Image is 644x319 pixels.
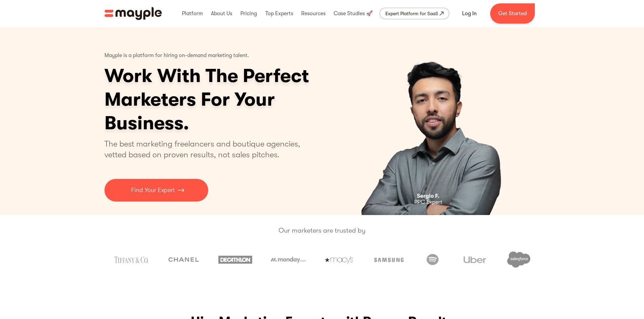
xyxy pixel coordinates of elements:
[104,179,208,202] a: Find Your Expert
[104,7,162,20] img: Mayple logo
[490,3,535,24] a: Get Started
[104,64,361,135] h1: Work With The Perfect Marketers For Your Business.
[104,47,249,64] p: Mayple is a platform for hiring on-demand marketing talent.
[454,5,485,22] a: Log In
[385,9,438,18] div: Expert Platform for SaaS
[131,186,175,195] p: Find Your Expert
[380,8,449,19] a: Expert Platform for SaaS
[104,138,308,160] p: The best marketing freelancers and boutique agencies, vetted based on proven results, not sales p...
